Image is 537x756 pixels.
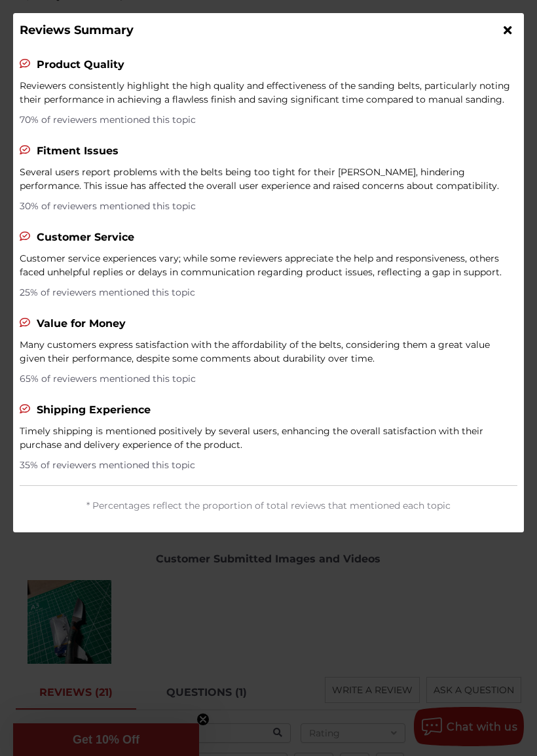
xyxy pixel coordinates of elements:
div: Customer service experiences vary; while some reviewers appreciate the help and responsiveness, o... [20,252,517,279]
div: 35% of reviewers mentioned this topic [20,458,517,472]
div: Many customers express satisfaction with the affordability of the belts, considering them a great... [20,338,517,366]
div: 25% of reviewers mentioned this topic [20,286,517,300]
div: Shipping Experience [37,402,151,418]
div: Fitment Issues [37,143,119,159]
div: * Percentages reflect the proportion of total reviews that mentioned each topic [20,485,517,526]
div: Reviewers consistently highlight the high quality and effectiveness of the sanding belts, particu... [20,79,517,107]
div: Several users report problems with the belts being too tight for their [PERSON_NAME], hindering p... [20,165,517,193]
div: Value for Money [37,316,126,332]
div: 30% of reviewers mentioned this topic [20,199,517,213]
div: Product Quality [37,57,124,73]
div: 65% of reviewers mentioned this topic [20,372,517,386]
div: Customer Service [37,230,134,245]
div: Timely shipping is mentioned positively by several users, enhancing the overall satisfaction with... [20,424,517,452]
div: 70% of reviewers mentioned this topic [20,113,517,127]
div: Reviews Summary [20,22,497,39]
